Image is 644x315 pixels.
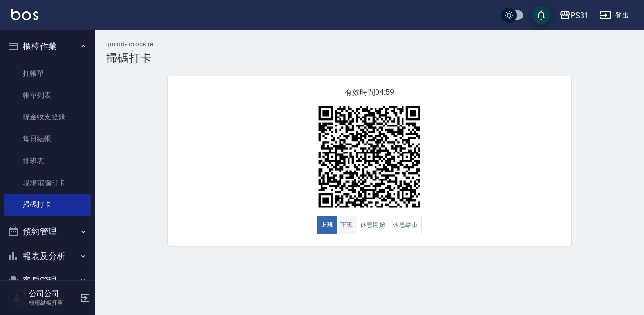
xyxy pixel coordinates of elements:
div: PS31 [571,9,589,21]
button: 報表及分析 [4,244,91,269]
h3: 掃碼打卡 [106,52,633,65]
a: 每日結帳 [4,128,91,150]
a: 排班表 [4,150,91,172]
img: Logo [11,9,38,20]
a: 帳單列表 [4,84,91,106]
button: 上班 [317,216,337,234]
div: 有效時間 04:59 [168,76,571,246]
img: Person [8,288,27,307]
button: 櫃檯作業 [4,34,91,59]
a: 掃碼打卡 [4,194,91,216]
a: 打帳單 [4,63,91,84]
p: 櫃檯結帳打單 [29,298,77,307]
button: 登出 [596,7,633,24]
button: 休息結束 [389,216,422,234]
button: 預約管理 [4,219,91,244]
h2: QRcode Clock In [106,42,633,48]
button: save [532,6,551,25]
h5: 公司公司 [29,289,77,298]
a: 現場電腦打卡 [4,172,91,194]
a: 現金收支登錄 [4,106,91,128]
button: 休息開始 [357,216,390,234]
button: 客戶管理 [4,268,91,293]
button: 下班 [337,216,357,234]
button: PS31 [555,6,592,25]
